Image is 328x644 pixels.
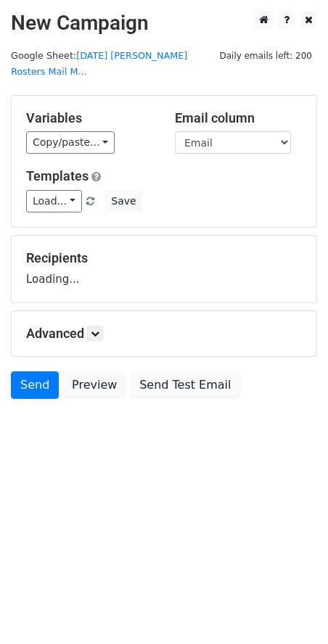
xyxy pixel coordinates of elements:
[26,250,302,288] div: Loading...
[26,110,153,126] h5: Variables
[11,11,317,36] h2: New Campaign
[11,371,59,399] a: Send
[175,110,302,126] h5: Email column
[11,50,187,78] small: Google Sheet:
[62,371,126,399] a: Preview
[26,168,89,183] a: Templates
[26,190,82,212] a: Load...
[26,326,302,342] h5: Advanced
[26,131,115,154] a: Copy/paste...
[214,50,317,61] a: Daily emails left: 200
[214,48,317,64] span: Daily emails left: 200
[104,190,142,212] button: Save
[26,250,302,266] h5: Recipients
[130,371,240,399] a: Send Test Email
[11,50,187,78] a: [DATE] [PERSON_NAME] Rosters Mail M...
